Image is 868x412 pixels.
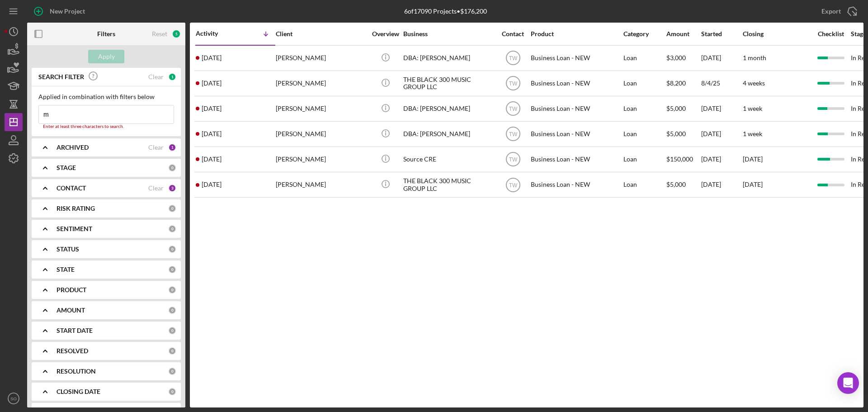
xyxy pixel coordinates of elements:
div: 0 [168,204,176,213]
b: RISK RATING [57,205,95,212]
time: 4 weeks [743,79,765,87]
div: [PERSON_NAME] [276,147,366,171]
div: 0 [168,306,176,314]
time: 2025-08-12 15:20 [202,54,222,62]
div: $150,000 [666,147,700,171]
time: 1 month [743,54,766,62]
div: Category [623,30,665,38]
text: TW [509,131,517,137]
div: Business Loan - NEW [531,173,621,197]
b: STATUS [57,246,79,253]
div: Clear [148,73,164,81]
div: Loan [623,147,665,171]
div: Loan [623,97,665,121]
div: $5,000 [666,122,700,146]
button: Apply [88,50,124,63]
time: 2025-07-15 21:10 [202,105,222,112]
div: 0 [168,225,176,233]
b: PRODUCT [57,286,86,294]
div: 0 [168,286,176,294]
div: Product [531,30,621,38]
time: 2025-07-15 20:18 [202,130,222,137]
div: 0 [168,388,176,396]
div: Loan [623,173,665,197]
div: [DATE] [701,122,742,146]
div: THE BLACK 300 MUSIC GROUP LLC [403,71,494,95]
b: SENTIMENT [57,225,92,232]
div: [DATE] [701,46,742,70]
div: 0 [168,367,176,375]
div: Loan [623,71,665,95]
text: TW [509,55,517,62]
div: Activity [196,30,236,37]
div: Business Loan - NEW [531,147,621,171]
div: Enter at least three characters to search. [38,124,174,129]
div: 3 [168,184,176,192]
div: Checklist [811,30,850,38]
button: Export [812,2,863,20]
div: [PERSON_NAME] [276,122,366,146]
time: [DATE] [743,155,763,163]
div: [DATE] [701,173,742,197]
div: THE BLACK 300 MUSIC GROUP LLC [403,173,494,197]
text: TW [509,106,517,112]
div: 0 [168,245,176,253]
div: Loan [623,122,665,146]
div: 0 [168,265,176,274]
div: Apply [98,50,115,63]
div: Client [276,30,366,38]
time: 2025-02-10 16:06 [202,156,222,163]
b: STATE [57,266,75,273]
div: 0 [168,327,176,335]
div: [PERSON_NAME] [276,46,366,70]
div: Loan [623,46,665,70]
div: [PERSON_NAME] [276,71,366,95]
div: 8/4/25 [701,71,742,95]
div: Business Loan - NEW [531,71,621,95]
time: 2025-08-04 15:05 [202,80,222,87]
div: Business Loan - NEW [531,122,621,146]
b: CLOSING DATE [57,388,100,395]
text: TW [509,182,517,188]
time: 2024-11-04 18:57 [202,181,222,188]
div: Clear [148,185,164,192]
div: New Project [50,2,85,20]
text: SO [10,396,17,401]
div: Closing [743,30,811,38]
div: Amount [666,30,700,38]
div: Reset [152,30,167,38]
div: Business Loan - NEW [531,97,621,121]
b: RESOLVED [57,347,88,355]
button: SO [5,389,23,407]
div: [PERSON_NAME] [276,173,366,197]
text: TW [509,81,517,87]
text: TW [509,156,517,163]
b: STAGE [57,164,76,171]
div: [DATE] [701,97,742,121]
time: 1 week [743,130,762,137]
b: ARCHIVED [57,144,89,151]
div: DBA: [PERSON_NAME] [403,97,494,121]
div: Source CRE [403,147,494,171]
div: Business Loan - NEW [531,46,621,70]
div: Applied in combination with filters below [38,93,174,100]
b: RESOLUTION [57,368,96,375]
div: $3,000 [666,46,700,70]
div: DBA: [PERSON_NAME] [403,122,494,146]
time: 1 week [743,104,762,112]
div: Overview [368,30,402,38]
b: SEARCH FILTER [38,73,84,81]
b: CONTACT [57,185,86,192]
div: Started [701,30,742,38]
b: Filters [97,30,115,38]
div: 6 of 17090 Projects • $176,200 [404,8,487,15]
div: [PERSON_NAME] [276,97,366,121]
div: $5,000 [666,97,700,121]
time: [DATE] [743,180,763,188]
div: 0 [168,347,176,355]
div: 1 [168,143,176,152]
div: 1 [168,73,176,81]
div: 0 [168,164,176,172]
div: Export [821,2,841,20]
div: DBA: [PERSON_NAME] [403,46,494,70]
